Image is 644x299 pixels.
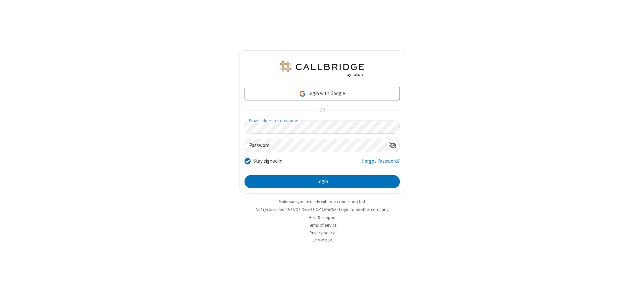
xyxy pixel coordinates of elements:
[278,61,366,77] img: QA Selenium DO NOT DELETE OR CHANGE
[310,230,335,236] a: Privacy policy
[245,175,400,189] button: Login
[317,106,327,115] span: OR
[253,157,282,165] label: Stay signed in
[245,121,400,134] input: Email address or username
[362,157,400,170] a: Forgot Password?
[309,215,336,220] a: Help & support
[239,237,405,244] li: v2.6.352.13
[339,206,388,213] button: Login to another company
[299,90,306,97] img: google-icon.png
[308,222,336,228] a: Terms of service
[627,282,639,294] iframe: Chat
[245,87,400,100] a: Login with Google
[386,139,399,151] div: Show password
[239,206,405,213] li: Not QA Selenium DO NOT DELETE OR CHANGE?
[245,139,386,152] input: Password
[279,199,365,205] a: Make sure you're ready with our connection test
